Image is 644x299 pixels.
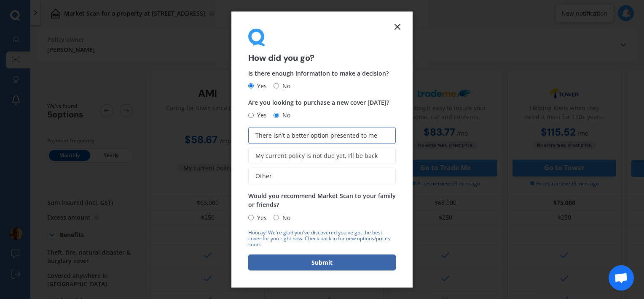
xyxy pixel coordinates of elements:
[248,254,396,270] button: Submit
[248,29,396,62] div: How did you go?
[279,110,290,120] span: No
[248,229,396,247] div: Hooray! We're glad you've discovered you've got the best cover for you right now. Check back in f...
[255,132,377,139] span: There isn’t a better option presented to me
[254,110,267,120] span: Yes
[274,112,279,118] input: No
[248,83,254,89] input: Yes
[255,172,272,179] span: Other
[248,112,254,118] input: Yes
[248,69,389,77] span: Is there enough information to make a decision?
[248,215,254,220] input: Yes
[274,215,279,220] input: No
[609,265,634,291] a: Open chat
[254,81,267,91] span: Yes
[274,83,279,89] input: No
[248,192,396,209] span: Would you recommend Market Scan to your family or friends?
[279,81,290,91] span: No
[255,152,378,159] span: My current policy is not due yet, I’ll be back
[279,212,290,223] span: No
[254,212,267,223] span: Yes
[248,98,389,106] span: Are you looking to purchase a new cover [DATE]?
